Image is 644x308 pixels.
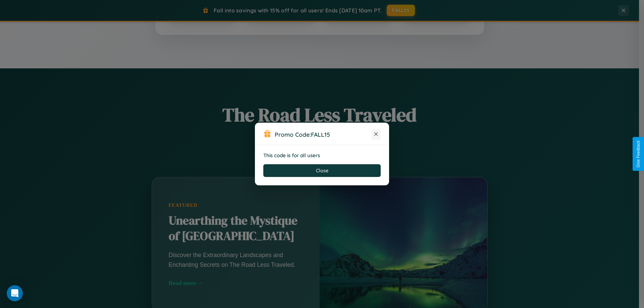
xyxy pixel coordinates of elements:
b: FALL15 [311,131,330,138]
div: Open Intercom Messenger [7,285,23,301]
h3: Promo Code: [275,131,371,138]
strong: This code is for all users [263,152,320,159]
div: Give Feedback [636,140,641,168]
button: Close [263,164,381,177]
